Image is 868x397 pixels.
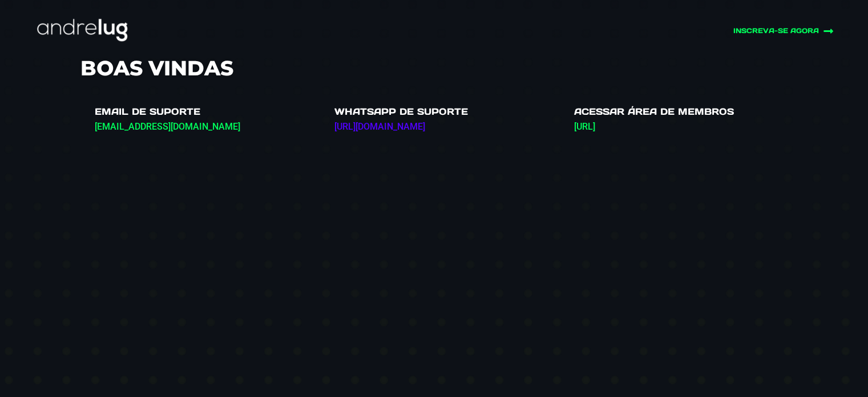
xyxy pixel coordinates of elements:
a: INSCREVA-SE AGORA [590,26,834,37]
a: [URL][DOMAIN_NAME] [334,121,425,132]
a: [EMAIL_ADDRESS][DOMAIN_NAME] [95,121,240,132]
h4: Acessar Área de Membros [574,106,788,120]
a: [URL] [574,121,595,132]
h3: BOAS VINDAS [80,55,788,81]
h4: WhatsApp de Suporte [334,106,548,120]
h4: Email de suporte [95,106,309,120]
